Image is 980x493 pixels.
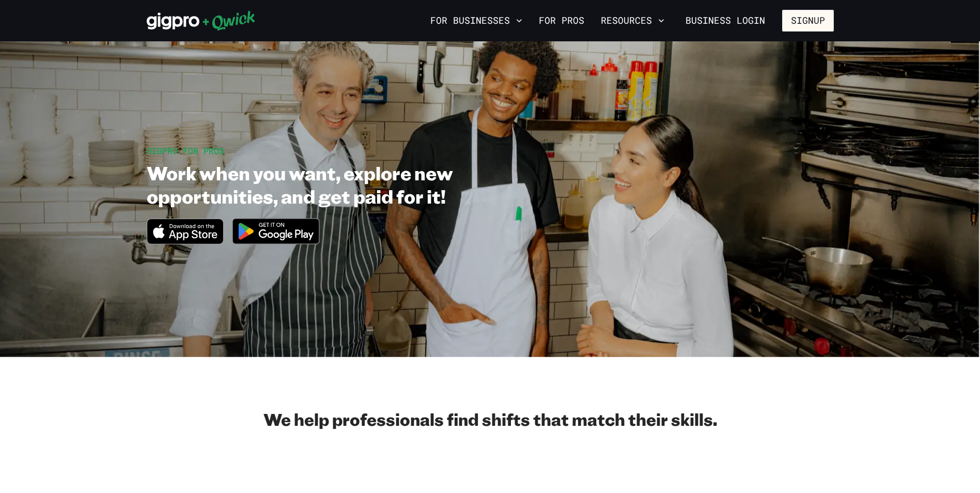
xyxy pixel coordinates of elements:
[535,12,588,29] a: For Pros
[426,12,526,29] button: For Businesses
[677,10,774,32] a: Business Login
[147,145,224,156] span: GIGPRO FOR PROS
[597,12,668,29] button: Resources
[147,161,559,208] h1: Work when you want, explore new opportunities, and get paid for it!
[147,236,224,246] a: Download on the App Store
[782,10,834,32] button: Signup
[226,212,326,251] img: Get it on Google Play
[147,409,834,429] h2: We help professionals find shifts that match their skills.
